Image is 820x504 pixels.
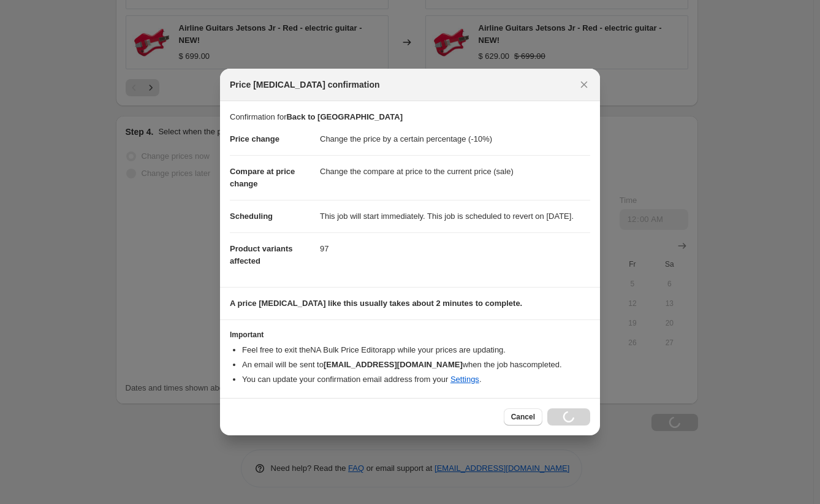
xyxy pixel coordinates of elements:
[511,412,535,422] span: Cancel
[230,78,380,91] span: Price [MEDICAL_DATA] confirmation
[320,155,590,188] dd: Change the compare at price to the current price (sale)
[324,360,463,369] b: [EMAIL_ADDRESS][DOMAIN_NAME]
[230,330,590,340] h3: Important
[320,123,590,155] dd: Change the price by a certain percentage (-10%)
[230,134,279,143] span: Price change
[230,244,293,265] span: Product variants affected
[286,112,402,121] b: Back to [GEOGRAPHIC_DATA]
[450,375,479,384] a: Settings
[242,359,590,371] li: An email will be sent to when the job has completed .
[242,344,590,356] li: Feel free to exit the NA Bulk Price Editor app while your prices are updating.
[230,167,295,188] span: Compare at price change
[242,373,590,386] li: You can update your confirmation email address from your .
[230,299,522,308] b: A price [MEDICAL_DATA] like this usually takes about 2 minutes to complete.
[230,212,273,221] span: Scheduling
[575,76,593,93] button: Close
[320,200,590,232] dd: This job will start immediately. This job is scheduled to revert on [DATE].
[320,232,590,265] dd: 97
[504,408,542,426] button: Cancel
[230,111,590,123] p: Confirmation for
